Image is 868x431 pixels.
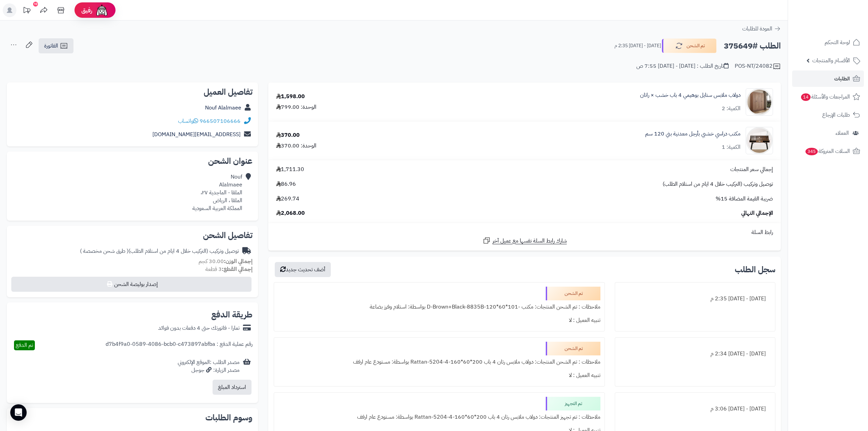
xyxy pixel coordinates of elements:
[662,39,717,53] button: تم الشحن
[492,237,567,245] span: شارك رابط السلة نفسها مع عميل آخر
[619,402,771,416] div: [DATE] - [DATE] 3:06 م
[278,369,600,382] div: تنبيه العميل : لا
[222,265,253,273] strong: إجمالي القطع:
[722,143,741,151] div: الكمية: 1
[12,414,253,422] h2: وسوم الطلبات
[546,342,600,355] div: تم الشحن
[275,262,331,277] button: أضف تحديث جديد
[18,3,35,19] a: تحديثات المنصة
[224,257,253,265] strong: إجمالي الوزن:
[12,88,253,96] h2: تفاصيل العميل
[278,410,600,424] div: ملاحظات : تم تجهيز المنتجات: دولاب ملابس رتان 4 باب 200*60*160-Rattan-5204-4 بواسطة: مستودع عام ارفف
[825,38,850,47] span: لوحة التحكم
[95,3,109,17] img: ai-face.png
[801,93,811,101] span: 14
[271,228,778,236] div: رابط السلة
[792,125,864,141] a: العملاء
[81,6,92,14] span: رفيق
[276,209,305,217] span: 2,068.00
[805,146,850,156] span: السلات المتروكة
[158,324,240,332] div: تمارا - فاتورتك حتى 4 دفعات بدون فوائد
[12,157,253,165] h2: عنوان الشحن
[16,341,33,349] span: تم الدفع
[619,347,771,361] div: [DATE] - [DATE] 2:34 م
[33,2,38,6] div: 10
[614,42,661,49] small: [DATE] - [DATE] 2:35 م
[106,340,253,350] div: رقم عملية الدفع : d7b4f9a0-0589-4086-bcb0-c473897abfba
[276,103,316,111] div: الوحدة: 799.00
[834,74,850,83] span: الطلبات
[278,355,600,369] div: ملاحظات : تم الشحن المنتجات: دولاب ملابس رتان 4 باب 200*60*160-Rattan-5204-4 بواسطة: مستودع عام ارفف
[746,127,773,154] img: 1755518436-1-90x90.jpg
[716,195,773,203] span: ضريبة القيمة المضافة 15%
[278,300,600,314] div: ملاحظات : تم الشحن المنتجات: مكتب -101*60*120-D-Brown+Black-8835B بواسطة: استلام وفرز بضاعة
[836,128,849,138] span: العملاء
[44,42,58,50] span: الفاتورة
[199,257,253,265] small: 30.00 كجم
[178,358,240,374] div: مصدر الطلب :الموقع الإلكتروني
[80,247,239,255] div: توصيل وتركيب (التركيب خلال 4 ايام من استلام الطلب)
[822,17,862,31] img: logo-2.png
[735,265,775,274] h3: سجل الطلب
[640,91,741,99] a: دولاب ملابس ستايل بوهيمي 4 باب خشب × راتان
[276,166,304,173] span: 1,711.30
[730,166,773,173] span: إجمالي سعر المنتجات
[10,404,27,421] div: Open Intercom Messenger
[152,130,241,139] a: [EMAIL_ADDRESS][DOMAIN_NAME]
[724,39,781,53] h2: الطلب #375649
[276,142,316,150] div: الوحدة: 370.00
[645,130,741,138] a: مكتب دراسي خشبي بأرجل معدنية بني 120 سم
[735,62,781,70] div: POS-NT/24082
[742,25,772,33] span: العودة للطلبات
[205,104,241,112] a: Nouf Alalmaee
[792,107,864,123] a: طلبات الإرجاع
[822,110,850,120] span: طلبات الإرجاع
[192,173,242,212] div: Nouf Alalmaee الملقا - الماجدية ٢٧، الملقا ، الرياض المملكة العربية السعودية
[746,88,773,116] img: 1749977265-1-90x90.jpg
[11,277,252,292] button: إصدار بوليصة الشحن
[276,93,305,101] div: 1,598.00
[200,117,241,125] a: 966507106666
[800,92,850,102] span: المراجعات والأسئلة
[276,195,299,203] span: 269.74
[205,265,253,273] small: 3 قطعة
[792,143,864,159] a: السلات المتروكة345
[792,34,864,51] a: لوحة التحكم
[178,117,198,125] a: واتساب
[722,105,741,113] div: الكمية: 2
[805,148,818,155] span: 345
[12,231,253,239] h2: تفاصيل الشحن
[636,62,729,70] div: تاريخ الطلب : [DATE] - [DATE] 7:55 ص
[211,311,253,319] h2: طريقة الدفع
[276,180,296,188] span: 86.96
[213,380,252,395] button: استرداد المبلغ
[483,236,567,245] a: شارك رابط السلة نفسها مع عميل آخر
[741,209,773,217] span: الإجمالي النهائي
[39,38,73,53] a: الفاتورة
[812,56,850,65] span: الأقسام والمنتجات
[663,180,773,188] span: توصيل وتركيب (التركيب خلال 4 ايام من استلام الطلب)
[742,25,781,33] a: العودة للطلبات
[792,70,864,87] a: الطلبات
[792,89,864,105] a: المراجعات والأسئلة14
[278,314,600,327] div: تنبيه العميل : لا
[546,287,600,300] div: تم الشحن
[178,366,240,374] div: مصدر الزيارة: جوجل
[276,131,300,139] div: 370.00
[619,292,771,305] div: [DATE] - [DATE] 2:35 م
[546,397,600,410] div: تم التجهيز
[80,247,128,255] span: ( طرق شحن مخصصة )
